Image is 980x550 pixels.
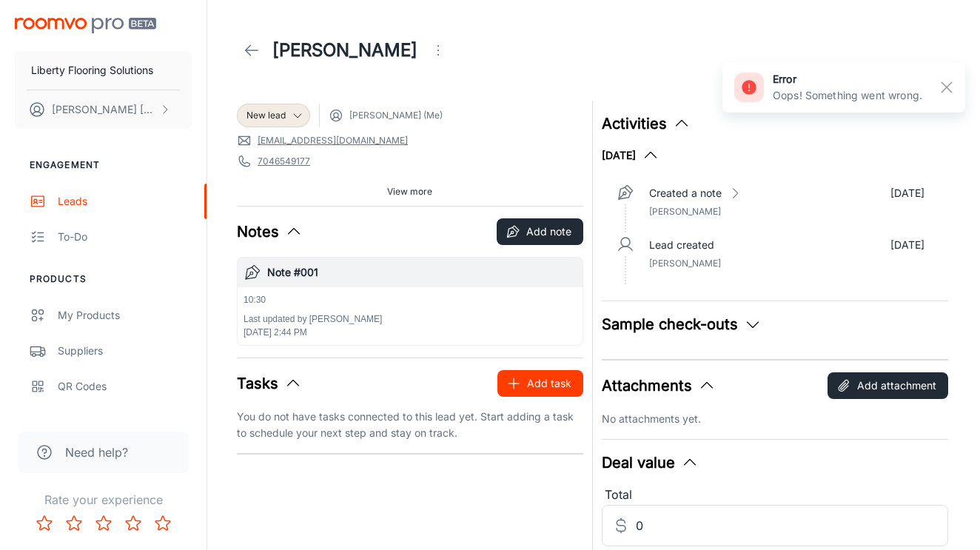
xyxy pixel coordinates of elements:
a: [EMAIL_ADDRESS][DOMAIN_NAME] [258,134,408,147]
h6: error [773,71,922,87]
p: [DATE] 2:44 PM [244,326,382,339]
div: Suppliers [58,343,192,359]
div: Total [602,486,948,505]
button: [PERSON_NAME] [PERSON_NAME] [15,90,192,129]
button: Rate 5 star [148,509,178,538]
button: Tasks [237,372,302,395]
p: 10:30 [244,293,382,306]
button: Rate 2 star [59,509,89,538]
button: Rate 4 star [118,509,148,538]
div: New lead [237,104,310,127]
button: Sample check-outs [602,313,762,335]
button: Rate 3 star [89,509,118,538]
button: Activities [602,113,691,135]
p: [PERSON_NAME] [PERSON_NAME] [52,101,156,118]
button: Open menu [423,36,453,65]
div: Leads [58,193,192,209]
p: Oops! Something went wrong. [773,87,922,104]
p: [DATE] [890,185,924,201]
span: New lead [246,109,286,122]
div: To-do [58,229,192,245]
div: My Products [58,307,192,323]
span: Need help? [65,443,128,461]
button: Note #00110:30Last updated by [PERSON_NAME][DATE] 2:44 PM [238,258,583,345]
button: Attachments [602,375,716,397]
p: Liberty Flooring Solutions [31,62,153,78]
div: QR Codes [58,378,192,395]
button: View more [381,181,438,203]
h6: Note #001 [267,264,577,281]
p: You do not have tasks connected to this lead yet. Start adding a task to schedule your next step ... [237,409,583,441]
h1: [PERSON_NAME] [272,37,417,64]
span: View more [387,185,432,198]
button: Liberty Flooring Solutions [15,51,192,90]
img: Roomvo PRO Beta [15,18,156,33]
p: Created a note [649,185,722,201]
button: Deal value [602,452,699,474]
button: Add task [497,370,583,397]
input: Estimated deal value [636,505,948,546]
p: No attachments yet. [602,411,948,427]
p: Last updated by [PERSON_NAME] [244,312,382,326]
button: Notes [237,221,303,243]
p: [DATE] [890,237,924,253]
button: Rate 1 star [30,509,59,538]
span: [PERSON_NAME] (Me) [349,109,443,122]
button: [DATE] [602,147,660,164]
button: Add attachment [828,372,948,399]
span: [PERSON_NAME] [649,206,721,217]
p: Rate your experience [12,491,195,509]
button: Add note [497,218,583,245]
p: Lead created [649,237,714,253]
a: 7046549177 [258,155,310,168]
span: [PERSON_NAME] [649,258,721,269]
